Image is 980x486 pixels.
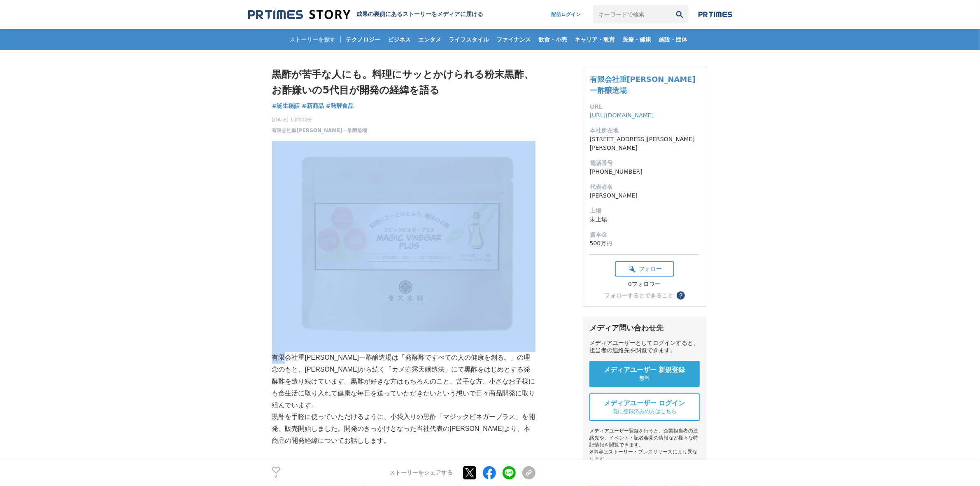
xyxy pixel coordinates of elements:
[619,29,654,50] a: 医療・健康
[384,29,414,50] a: ビジネス
[590,167,699,176] dd: [PHONE_NUMBER]
[384,36,414,43] span: ビジネス
[571,36,618,43] span: キャリア・教育
[590,191,699,200] dd: [PERSON_NAME]
[590,230,699,239] dt: 資本金
[589,323,700,333] div: メディア問い合わせ先
[615,261,674,277] button: フォロー
[390,470,453,477] p: ストーリーをシェアする
[445,36,492,43] span: ライフスタイル
[272,141,535,412] p: 有限会社重[PERSON_NAME]一酢醸造場は「発酵酢ですべての人の健康を創る。」の理念のもと、[PERSON_NAME]から続く「カメ壺露天醸造法」にて黒酢をはじめとする発酵酢を造り続けてい...
[678,293,684,298] span: ？
[589,340,700,354] div: メディアユーザーとしてログインすると、担当者の連絡先を閲覧できます。
[342,36,384,43] span: テクノロジー
[571,29,618,50] a: キャリア・教育
[604,399,685,408] span: メディアユーザー ログイン
[604,366,685,374] span: メディアユーザー 新規登録
[415,29,445,50] a: エンタメ
[655,36,691,43] span: 施設・団体
[535,36,570,43] span: 飲食・小売
[543,5,589,23] a: 配信ログイン
[612,408,677,415] span: 既に登録済みの方はこちら
[590,102,699,111] dt: URL
[272,116,368,123] span: [DATE] 13時00分
[589,428,700,463] div: メディアユーザー登録を行うと、企業担当者の連絡先や、イベント・記者会見の情報など様々な特記情報を閲覧できます。 ※内容はストーリー・プレスリリースにより異なります。
[590,239,699,248] dd: 500万円
[272,411,535,446] p: 黒酢を手軽に使っていただけるように、小袋入りの黒酢「マジックビネガープラス」を開発、販売開始しました。開発のきっかけとなった当社代表の[PERSON_NAME]より、本商品の開発経緯についてお話...
[677,291,685,300] button: ？
[589,393,700,421] a: メディアユーザー ログイン 既に登録済みの方はこちら
[590,215,699,224] dd: 未上場
[248,9,484,20] a: 成果の裏側にあるストーリーをメディアに届ける 成果の裏側にあるストーリーをメディアに届ける
[272,67,535,98] h1: 黒酢が苦手な人にも。料理にサッとかけられる粉末黒酢、お酢嫌いの5代目が開発の経緯を語る
[590,126,699,135] dt: 本社所在地
[272,102,300,109] span: #誕生秘話
[590,159,699,167] dt: 電話番号
[589,361,700,387] a: メディアユーザー 新規登録 無料
[272,475,280,479] p: 2
[272,127,368,134] a: 有限会社重[PERSON_NAME]一酢醸造場
[326,102,354,109] span: #発酵食品
[493,36,534,43] span: ファイナンス
[535,29,570,50] a: 飲食・小売
[272,141,535,352] img: thumbnail_2eeb8e50-e4b3-11ed-a5cc-3d0f4b10ccd1.png
[590,207,699,215] dt: 上場
[590,112,654,119] a: [URL][DOMAIN_NAME]
[445,29,492,50] a: ライフスタイル
[357,11,484,18] h2: 成果の裏側にあるストーリーをメディアに届ける
[590,135,699,152] dd: [STREET_ADDRESS][PERSON_NAME][PERSON_NAME]
[326,102,354,110] a: #発酵食品
[248,9,350,20] img: 成果の裏側にあるストーリーをメディアに届ける
[590,75,696,95] a: 有限会社重[PERSON_NAME]一酢醸造場
[302,102,324,109] span: #新商品
[670,5,689,23] button: 検索
[655,29,691,50] a: 施設・団体
[698,11,732,18] img: prtimes
[639,374,650,382] span: 無料
[615,281,674,288] div: 0フォロワー
[415,36,445,43] span: エンタメ
[272,102,300,110] a: #誕生秘話
[590,183,699,191] dt: 代表者名
[619,36,654,43] span: 医療・健康
[493,29,534,50] a: ファイナンス
[593,5,670,23] input: キーワードで検索
[604,293,673,298] div: フォローするとできること
[342,29,384,50] a: テクノロジー
[302,102,324,110] a: #新商品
